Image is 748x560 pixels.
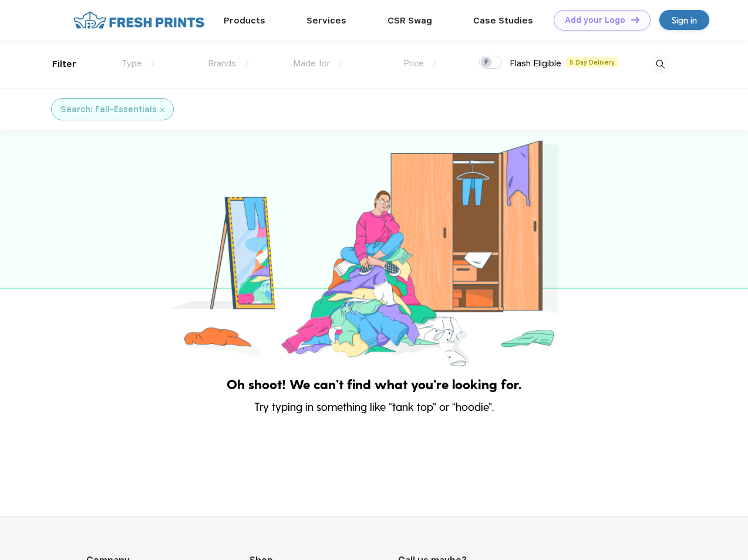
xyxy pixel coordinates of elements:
[403,58,424,69] span: Price
[245,60,249,67] img: dropdown.png
[510,58,561,69] span: Flash Eligible
[160,108,164,112] img: filter_cancel.svg
[224,15,265,26] a: Products
[651,55,670,74] img: desktop_search.svg
[672,14,697,27] div: Sign in
[659,10,709,30] a: Sign in
[52,58,76,71] div: Filter
[70,10,208,31] img: fo%20logo%202.webp
[60,103,157,116] div: Search: Fall-Essentials
[339,60,343,67] img: dropdown.png
[208,58,236,69] span: Brands
[122,58,142,69] span: Type
[565,15,625,25] div: Add your Logo
[293,58,330,69] span: Made for
[566,57,618,68] span: 5 Day Delivery
[631,16,639,23] img: DT
[151,60,155,67] img: dropdown.png
[433,60,437,67] img: dropdown.png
